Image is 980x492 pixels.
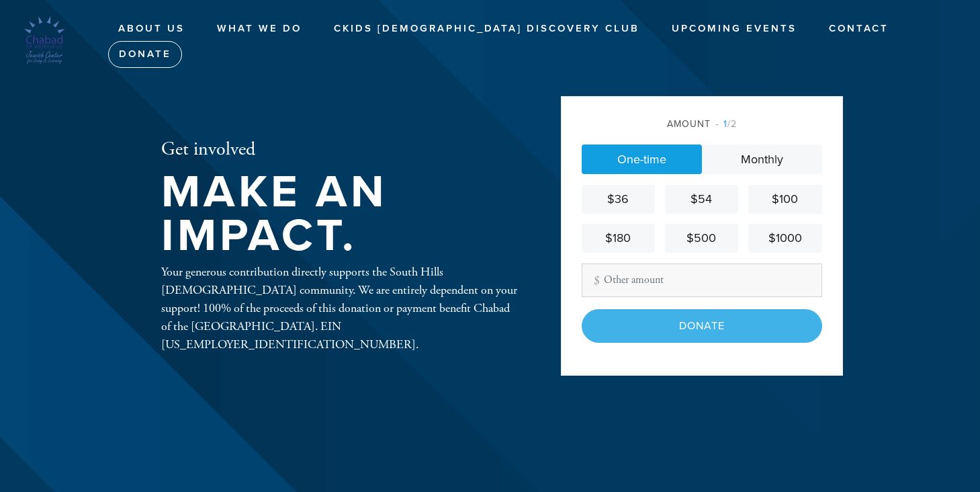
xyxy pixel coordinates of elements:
h1: Make an impact. [161,171,517,257]
a: About us [108,16,195,42]
div: $100 [754,190,816,208]
a: What We Do [207,16,312,42]
a: One-time [582,145,702,174]
div: Amount [582,117,822,131]
a: $180 [582,224,655,253]
span: /2 [715,118,737,130]
div: $36 [587,190,650,208]
a: Contact [819,16,899,42]
div: $54 [670,190,733,208]
div: Your generous contribution directly supports the South Hills [DEMOGRAPHIC_DATA] community. We are... [161,263,517,354]
div: $180 [587,229,650,247]
a: $36 [582,185,655,214]
a: $500 [665,224,738,253]
a: Monthly [702,145,822,174]
a: CKids [DEMOGRAPHIC_DATA] Discovery Club [324,16,650,42]
a: $100 [748,185,821,214]
div: $1000 [754,229,816,247]
a: $1000 [748,224,821,253]
input: Other amount [582,263,822,297]
h2: Get involved [161,138,517,161]
div: $500 [670,229,733,247]
a: Donate [108,41,182,68]
a: Upcoming Events [662,16,807,42]
a: $54 [665,185,738,214]
span: 1 [723,118,727,130]
img: Untitled%20design%20%2817%29.png [20,16,69,65]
